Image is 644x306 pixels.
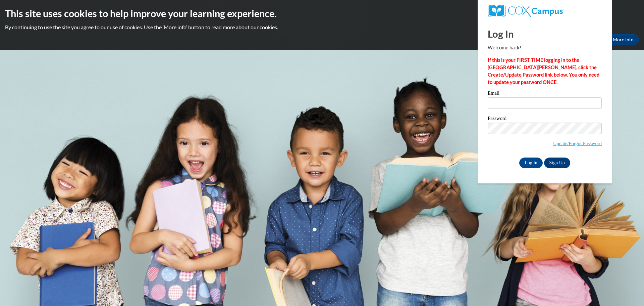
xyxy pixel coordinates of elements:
a: Update/Forgot Password [553,141,602,146]
label: Password [488,116,602,123]
img: COX Campus [488,5,563,17]
a: More Info [607,34,639,45]
a: Sign Up [544,158,570,168]
input: Log In [519,158,543,168]
label: Email [488,91,602,97]
strong: If this is your FIRST TIME logging in to the [GEOGRAPHIC_DATA][PERSON_NAME], click the Create/Upd... [488,57,599,85]
p: Welcome back! [488,44,602,51]
h2: This site uses cookies to help improve your learning experience. [5,7,639,20]
p: By continuing to use the site you agree to our use of cookies. Use the ‘More info’ button to read... [5,24,639,31]
a: COX Campus [488,5,602,17]
h1: Log In [488,27,602,41]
